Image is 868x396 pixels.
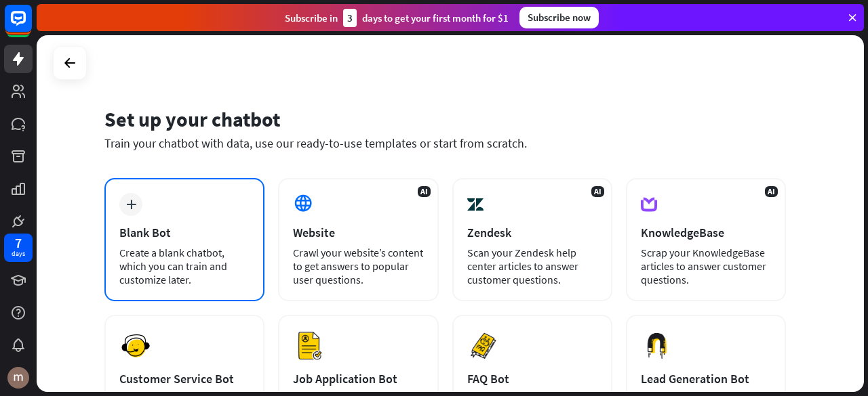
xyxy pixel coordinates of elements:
span: AI [418,186,431,197]
button: Open LiveChat chat widget [11,5,52,46]
div: Crawl your website’s content to get answers to popular user questions. [293,246,423,286]
div: Zendesk [467,225,597,240]
div: FAQ Bot [467,371,597,387]
div: Scrap your KnowledgeBase articles to answer customer questions. [641,246,771,286]
div: Subscribe now [519,7,599,28]
div: Train your chatbot with data, use our ready-to-use templates or start from scratch. [104,135,786,151]
div: Set up your chatbot [104,106,786,132]
div: 3 [343,9,357,27]
i: plus [126,200,136,209]
a: 7 days [4,234,33,262]
div: Scan your Zendesk help center articles to answer customer questions. [467,246,597,286]
div: Blank Bot [119,225,250,240]
span: AI [591,186,604,197]
div: KnowledgeBase [641,225,771,240]
div: Lead Generation Bot [641,371,771,387]
div: 7 [15,237,22,249]
div: Job Application Bot [293,371,423,387]
div: Create a blank chatbot, which you can train and customize later. [119,246,250,286]
div: Subscribe in days to get your first month for $1 [285,9,509,27]
div: Website [293,225,423,240]
div: Customer Service Bot [119,371,250,387]
span: AI [765,186,778,197]
div: days [12,249,25,259]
